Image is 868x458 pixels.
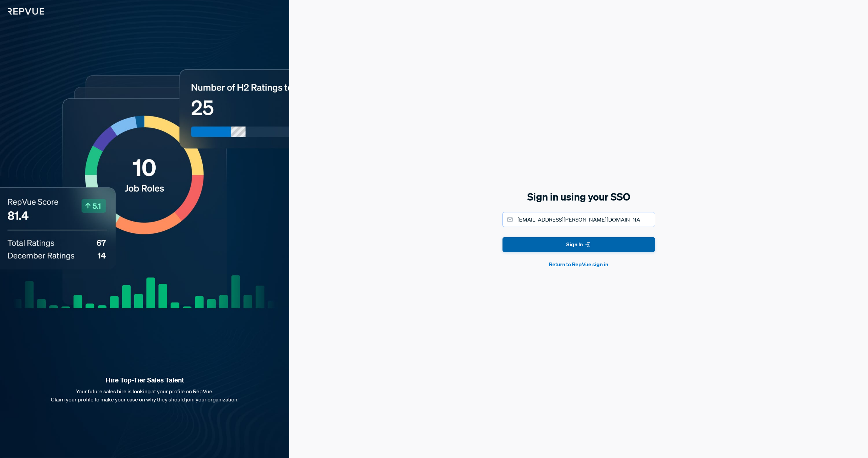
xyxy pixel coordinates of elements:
p: Your future sales hire is looking at your profile on RepVue. Claim your profile to make your case... [11,387,278,403]
input: Email address [502,212,655,227]
button: Return to RepVue sign in [502,260,655,268]
h5: Sign in using your SSO [502,190,655,204]
button: Sign In [502,237,655,252]
strong: Hire Top-Tier Sales Talent [11,376,278,384]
